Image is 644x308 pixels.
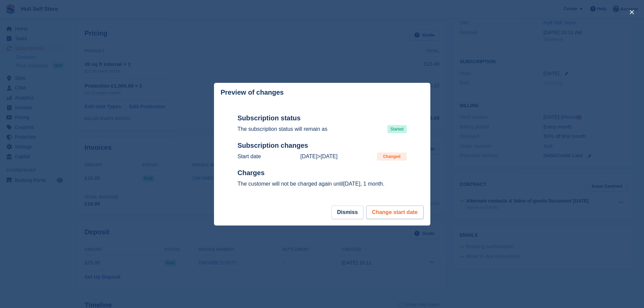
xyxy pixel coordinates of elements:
time: 2025-08-20 23:00:00 UTC [320,153,337,159]
h2: Charges [238,169,407,177]
button: close [626,7,637,18]
p: The subscription status will remain as [238,125,328,133]
p: The customer will not be charged again until , 1 month. [238,180,407,188]
p: Preview of changes [221,89,284,96]
h2: Subscription status [238,114,407,122]
span: Changed [380,152,403,161]
p: Start date [238,152,261,161]
time: 2025-09-20 23:00:00 UTC [343,181,360,187]
span: Started [387,125,407,133]
button: Change start date [366,206,423,219]
p: > [300,152,337,161]
time: 2025-08-14 23:00:00 UTC [300,153,317,159]
h2: Subscription changes [238,141,407,150]
button: Dismiss [331,206,363,219]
